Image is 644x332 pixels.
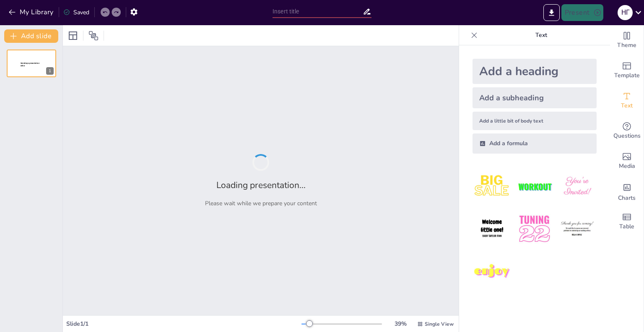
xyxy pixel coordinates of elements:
div: 1 [46,67,54,75]
p: Please wait while we prepare your content [205,199,317,207]
img: 6.jpeg [558,209,597,248]
div: Slide 1 / 1 [66,320,301,328]
div: Add ready made slides [610,55,644,86]
div: Add charts and graphs [610,176,644,207]
span: Questions [613,131,641,141]
img: 4.jpeg [473,209,512,248]
div: 1 [7,50,56,77]
div: Add a table [610,207,644,237]
div: Get real-time input from your audience [610,116,644,146]
button: My Library [6,5,57,19]
img: 3.jpeg [558,167,597,206]
h2: Loading presentation... [216,179,306,191]
div: Saved [63,8,89,16]
img: 2.jpeg [515,167,554,206]
button: Н Г [618,4,633,21]
button: Present [561,4,603,21]
span: Media [619,162,635,171]
div: 39 % [390,320,410,328]
button: Add slide [4,29,58,43]
div: Add a little bit of body text [473,112,597,130]
span: Sendsteps presentation editor [21,62,39,67]
div: Н Г [618,5,633,20]
div: Change the overall theme [610,25,644,55]
p: Text [481,25,602,45]
img: 7.jpeg [473,252,512,291]
div: Layout [66,29,80,42]
button: Export to PowerPoint [543,4,560,21]
img: 1.jpeg [473,167,512,206]
span: Template [614,71,640,80]
div: Add text boxes [610,86,644,116]
div: Add a formula [473,133,597,154]
span: Table [619,222,634,231]
span: Position [88,31,99,41]
img: 5.jpeg [515,209,554,248]
span: Single View [425,321,454,327]
span: Text [621,101,633,110]
div: Add images, graphics, shapes or video [610,146,644,176]
div: Add a heading [473,59,597,84]
input: Insert title [273,5,363,18]
span: Theme [617,41,636,50]
div: Add a subheading [473,87,597,108]
span: Charts [618,193,636,203]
